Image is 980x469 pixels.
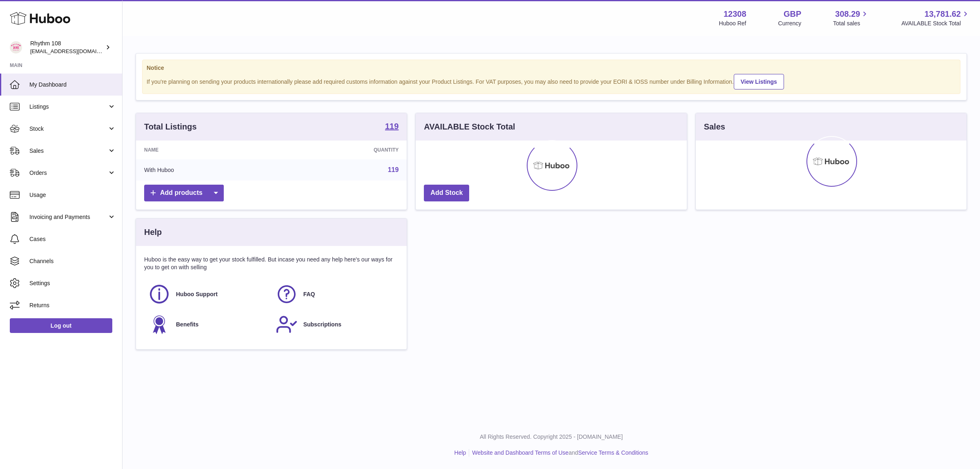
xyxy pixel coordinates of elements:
a: 119 [385,122,399,132]
td: With Huboo [136,159,279,181]
strong: 12308 [724,9,746,20]
span: Settings [29,279,116,287]
span: 308.29 [835,9,860,20]
span: Benefits [176,321,198,328]
div: Rhythm 108 [30,40,104,55]
span: My Dashboard [29,81,116,89]
strong: Notice [147,64,956,72]
a: 13,781.62 AVAILABLE Stock Total [901,9,970,27]
a: FAQ [276,283,395,305]
span: Huboo Support [176,290,218,298]
img: orders@rhythm108.com [10,41,22,54]
span: AVAILABLE Stock Total [901,20,970,27]
span: Cases [29,235,116,243]
span: Usage [29,191,116,199]
a: Huboo Support [148,283,267,305]
li: and [469,449,648,457]
th: Quantity [279,141,407,159]
th: Name [136,141,279,159]
h3: Total Listings [144,121,197,132]
a: Benefits [148,313,267,335]
a: 308.29 Total sales [833,9,869,27]
a: View Listings [734,74,784,89]
h3: Help [144,227,162,238]
strong: GBP [784,9,801,20]
div: Huboo Ref [719,20,746,27]
p: Huboo is the easy way to get your stock fulfilled. But incase you need any help here's our ways f... [144,256,399,271]
span: Total sales [833,20,869,27]
span: FAQ [303,290,315,298]
span: Listings [29,103,107,111]
a: Log out [10,318,112,333]
div: Currency [778,20,802,27]
h3: AVAILABLE Stock Total [424,121,515,132]
a: Website and Dashboard Terms of Use [472,449,568,456]
a: Service Terms & Conditions [578,449,648,456]
a: Subscriptions [276,313,395,335]
span: Sales [29,147,107,155]
p: All Rights Reserved. Copyright 2025 - [DOMAIN_NAME] [129,433,973,441]
strong: 119 [385,122,399,130]
span: 13,781.62 [924,9,961,20]
span: Orders [29,169,107,177]
a: Help [454,449,466,456]
a: Add Stock [424,185,469,201]
span: Invoicing and Payments [29,213,107,221]
span: [EMAIL_ADDRESS][DOMAIN_NAME] [30,48,120,54]
div: If you're planning on sending your products internationally please add required customs informati... [147,73,956,89]
span: Returns [29,301,116,309]
h3: Sales [704,121,725,132]
span: Subscriptions [303,321,341,328]
span: Stock [29,125,107,133]
a: 119 [388,166,399,173]
a: Add products [144,185,224,201]
span: Channels [29,257,116,265]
